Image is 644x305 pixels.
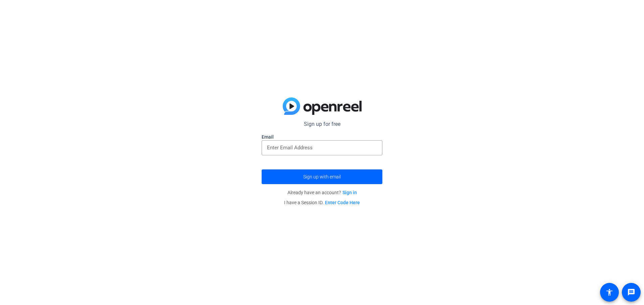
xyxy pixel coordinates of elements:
mat-icon: message [627,288,635,296]
p: Sign up for free [262,120,382,128]
a: Sign in [342,190,357,195]
label: Email [262,134,382,140]
img: blue-gradient.svg [283,97,362,115]
button: Sign up with email [262,169,382,184]
mat-icon: accessibility [605,288,613,296]
input: Enter Email Address [267,144,377,152]
span: Already have an account? [287,190,357,195]
span: I have a Session ID. [284,200,360,205]
a: Enter Code Here [325,200,360,205]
